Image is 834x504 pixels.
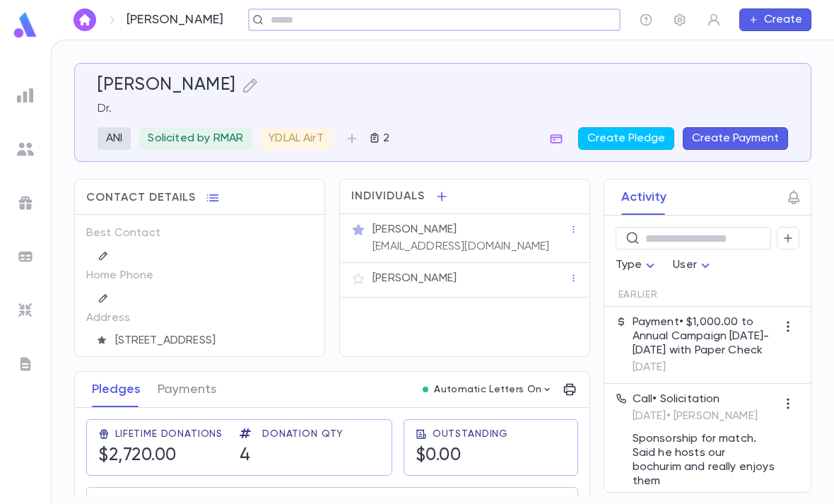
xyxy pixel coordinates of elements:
p: Sponsorship for match. Said he hosts our bochurim and really enjoys them [633,432,777,488]
p: [PERSON_NAME] [372,223,457,237]
div: Type [616,252,659,279]
p: Automatic Letters On [434,384,541,395]
p: Best Contact [86,222,168,245]
span: Earlier [618,289,658,300]
h5: [PERSON_NAME] [98,75,236,96]
div: User [673,252,714,279]
span: Contact Details [86,191,196,205]
h5: $0.00 [416,445,462,467]
p: YDLAL AirT [269,131,324,146]
p: Call • Solicitation [633,392,777,406]
p: Solicited by RMAR [148,131,243,146]
p: Account ID [86,351,168,373]
button: Create Payment [683,127,788,150]
img: campaigns_grey.99e729a5f7ee94e3726e6486bddda8f1.svg [17,194,34,211]
button: Create Pledge [578,127,674,150]
span: Type [616,259,642,271]
button: Create [739,8,811,31]
img: home_white.a664292cf8c1dea59945f0da9f25487c.svg [76,14,93,25]
button: Activity [621,180,666,215]
img: logo [11,11,40,39]
img: students_grey.60c7aba0da46da39d6d829b817ac14fc.svg [17,141,34,158]
img: letters_grey.7941b92b52307dd3b8a917253454ce1c.svg [17,356,34,373]
span: Donation Qty [262,428,343,440]
button: 2 [363,127,395,150]
p: Home Phone [86,264,168,287]
p: Payment • $1,000.00 to Annual Campaign [DATE]-[DATE] with Paper Check [633,315,777,358]
h5: $2,720.00 [98,445,177,467]
span: User [673,259,697,271]
div: YDLAL AirT [260,127,332,150]
button: Automatic Letters On [417,380,558,399]
p: Dr. [98,102,788,116]
p: [PERSON_NAME] [372,271,457,286]
p: [DATE] [633,361,777,375]
p: [DATE] • [PERSON_NAME] [633,409,777,423]
span: Individuals [351,189,425,204]
p: Address [86,307,168,329]
span: Outstanding [433,428,508,440]
img: imports_grey.530a8a0e642e233f2baf0ef88e8c9fcb.svg [17,302,34,319]
div: Solicited by RMAR [139,127,252,150]
p: 2 [380,131,389,146]
h5: 4 [240,445,251,467]
span: Lifetime Donations [115,428,223,440]
p: [PERSON_NAME] [127,12,223,28]
p: ANI [106,131,122,146]
img: reports_grey.c525e4749d1bce6a11f5fe2a8de1b229.svg [17,87,34,104]
div: ANI [98,127,131,150]
p: [EMAIL_ADDRESS][DOMAIN_NAME] [372,240,549,254]
span: [STREET_ADDRESS] [110,334,315,348]
button: Pledges [92,372,141,407]
img: batches_grey.339ca447c9d9533ef1741baa751efc33.svg [17,248,34,265]
button: Payments [158,372,216,407]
